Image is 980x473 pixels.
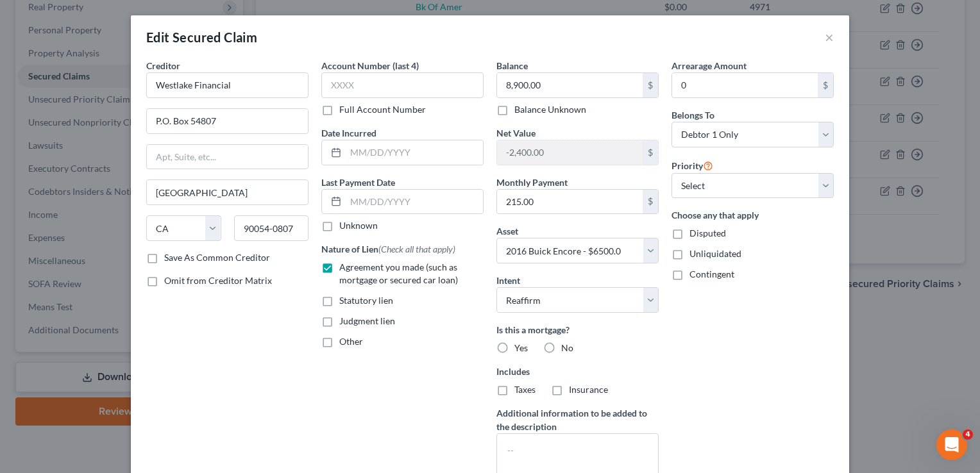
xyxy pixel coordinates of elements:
label: Priority [672,158,713,173]
span: Belongs To [672,110,714,120]
input: Enter zip... [234,215,309,241]
label: Net Value [496,126,536,140]
input: Enter address... [147,109,308,133]
span: Contingent [689,269,734,279]
span: Insurance [569,384,608,395]
span: Disputed [689,228,726,238]
span: Statutory lien [339,295,393,306]
label: Choose any that apply [672,208,834,222]
input: XXXX [321,72,484,98]
span: Unliquidated [689,248,741,259]
label: Unknown [339,219,378,232]
span: Judgment lien [339,315,395,326]
label: Balance Unknown [514,103,586,116]
input: Enter city... [147,180,308,204]
input: Apt, Suite, etc... [147,145,308,169]
span: Asset [496,226,518,236]
label: Includes [496,365,659,378]
input: 0.00 [497,73,643,97]
input: 0.00 [497,190,643,214]
label: Arrearage Amount [672,59,747,72]
label: Intent [496,274,520,287]
div: $ [643,140,658,165]
span: No [561,342,573,353]
iframe: Intercom live chat [936,429,967,460]
span: (Check all that apply) [378,244,455,254]
label: Save As Common Creditor [164,251,270,264]
div: $ [643,190,658,214]
label: Balance [496,59,528,72]
label: Full Account Number [339,103,426,116]
input: 0.00 [672,73,818,97]
span: Omit from Creditor Matrix [164,275,272,286]
span: Taxes [514,384,536,395]
label: Last Payment Date [321,176,395,189]
div: $ [643,73,658,97]
label: Additional information to be added to the description [496,406,659,433]
div: $ [818,73,833,97]
label: Nature of Lien [321,242,455,256]
label: Account Number (last 4) [321,59,419,72]
div: Edit Secured Claim [146,28,257,46]
label: Date Incurred [321,126,376,140]
input: MM/DD/YYYY [346,140,483,165]
input: Search creditor by name... [146,72,308,98]
span: 4 [963,429,973,440]
span: Agreement you made (such as mortgage or secured car loan) [339,261,458,285]
label: Is this a mortgage? [496,323,659,336]
input: MM/DD/YYYY [346,190,483,214]
span: Other [339,336,363,347]
label: Monthly Payment [496,176,568,189]
span: Yes [514,342,528,353]
button: × [825,29,834,45]
span: Creditor [146,60,180,71]
input: 0.00 [497,140,643,165]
